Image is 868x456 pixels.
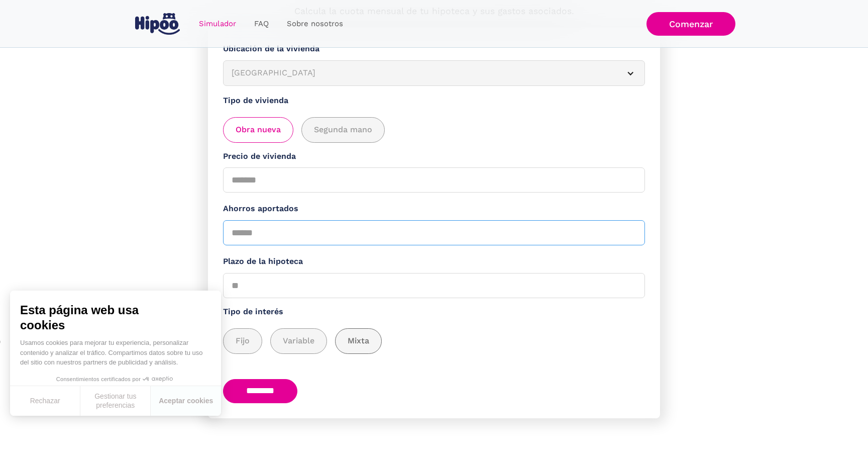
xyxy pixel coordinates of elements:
label: Tipo de interés [223,306,645,318]
a: FAQ [245,14,278,34]
span: Mixta [348,335,369,347]
a: Sobre nosotros [278,14,352,34]
span: Variable [283,335,314,347]
a: Comenzar [646,12,735,36]
span: Segunda mano [314,124,372,136]
label: Ahorros aportados [223,203,645,215]
a: home [133,9,182,39]
span: Obra nueva [236,124,281,136]
label: Ubicación de la vivienda [223,43,645,55]
article: [GEOGRAPHIC_DATA] [223,60,645,86]
label: Tipo de vivienda [223,95,645,107]
label: Plazo de la hipoteca [223,255,645,268]
div: add_description_here [223,328,645,354]
div: add_description_here [223,117,645,143]
form: Simulador Form [208,28,660,418]
label: Precio de vivienda [223,150,645,163]
span: Fijo [236,335,250,347]
a: Simulador [190,14,245,34]
div: [GEOGRAPHIC_DATA] [232,67,612,79]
